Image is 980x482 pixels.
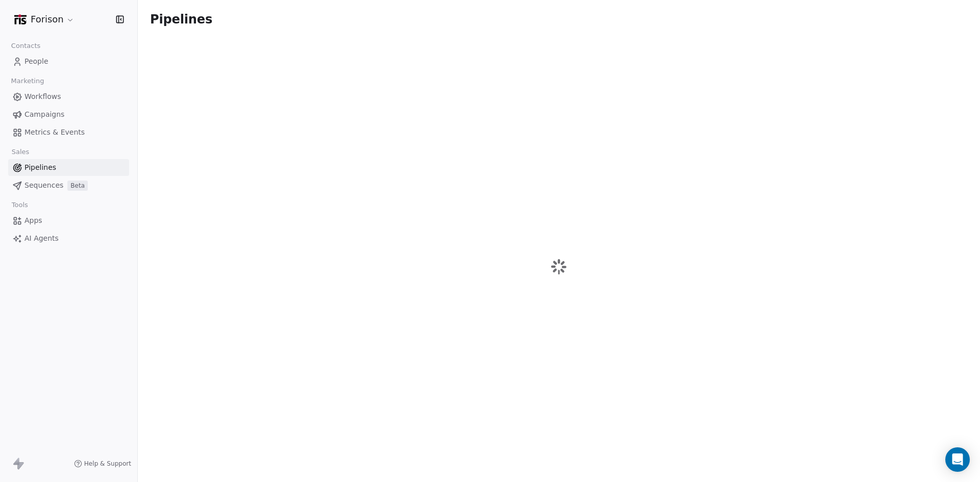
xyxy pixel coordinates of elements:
a: Campaigns [8,106,129,123]
span: Marketing [7,73,48,89]
a: Metrics & Events [8,124,129,141]
img: Logo%20Rectangular%202.png [14,13,27,26]
a: People [8,53,129,70]
span: Pipelines [150,12,212,27]
span: Campaigns [24,109,64,120]
div: Open Intercom Messenger [945,447,970,472]
a: SequencesBeta [8,177,129,194]
span: Forison [31,13,64,26]
a: Workflows [8,88,129,105]
span: Metrics & Events [24,127,85,138]
span: Pipelines [24,162,56,173]
a: Help & Support [74,460,131,468]
span: Help & Support [84,460,131,468]
a: Apps [8,212,129,229]
span: Sales [7,144,34,160]
span: People [24,56,48,67]
span: Sequences [24,180,63,191]
span: Tools [7,197,32,213]
span: Contacts [7,38,45,54]
span: Workflows [24,91,61,102]
span: AI Agents [24,233,59,244]
button: Forison [12,11,77,28]
span: Apps [24,215,42,226]
a: AI Agents [8,230,129,247]
span: Beta [67,181,88,191]
a: Pipelines [8,159,129,176]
